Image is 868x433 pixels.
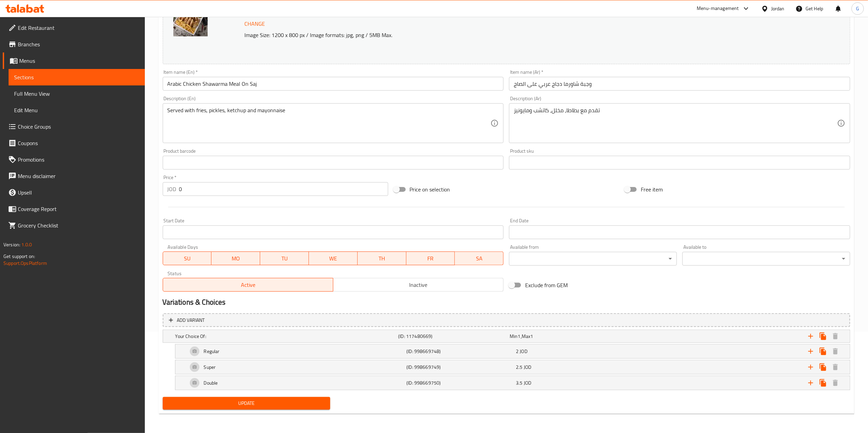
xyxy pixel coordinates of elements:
[175,333,396,340] h5: Your Choice Of:
[168,399,325,408] span: Update
[18,122,139,131] span: Choice Groups
[18,221,139,230] span: Grocery Checklist
[3,118,145,135] a: Choice Groups
[410,185,450,194] span: Price on selection
[3,259,47,268] a: Support.OpsPlatform
[817,377,829,389] button: Clone new choice
[805,330,817,342] button: Add new choice group
[3,184,145,201] a: Upsell
[829,361,842,373] button: Delete Super
[173,2,208,36] img: %D8%AF%D8%A8%D9%84_%D8%B4%D8%A7%D9%88%D8%B1%D9%85%D8%A7_%D8%B9%D8%B1%D8%A8%D9%8A_%D8%AF%D8%AC%D8%...
[18,155,139,164] span: Promotions
[518,332,521,341] span: 1
[242,31,742,39] p: Image Size: 1200 x 800 px / Image formats: jpg, png / 5MB Max.
[3,20,145,36] a: Edit Restaurant
[3,52,145,69] a: Menus
[204,364,216,371] h5: Super
[3,252,35,261] span: Get support on:
[829,330,842,342] button: Delete Your Choice Of:
[263,254,306,264] span: TU
[9,69,145,85] a: Sections
[214,254,257,264] span: MO
[524,363,531,372] span: JOD
[14,90,139,98] span: Full Menu View
[18,24,139,32] span: Edit Restaurant
[3,135,145,151] a: Coupons
[406,251,455,265] button: FR
[163,77,504,91] input: Enter name En
[163,297,850,307] h2: Variations & Choices
[514,107,837,140] textarea: تقدم مع بطاطا، مخلل، كاتشب ومايونيز
[3,217,145,234] a: Grocery Checklist
[817,361,829,373] button: Clone new choice
[204,379,218,386] h5: Double
[406,364,513,371] h5: (ID: 998669749)
[204,348,220,355] h5: Regular
[309,251,358,265] button: WE
[312,254,355,264] span: WE
[358,251,406,265] button: TH
[530,332,533,341] span: 1
[516,347,519,356] span: 2
[179,182,388,196] input: Please enter price
[18,172,139,180] span: Menu disclaimer
[166,254,209,264] span: SU
[18,139,139,147] span: Coupons
[3,168,145,184] a: Menu disclaimer
[406,379,513,386] h5: (ID: 998669750)
[242,17,268,31] button: Change
[3,201,145,217] a: Coverage Report
[829,377,842,389] button: Delete Double
[260,251,309,265] button: TU
[166,280,331,290] span: Active
[805,361,817,373] button: Add new choice
[856,5,859,12] span: G
[163,156,504,169] input: Please enter product barcode
[163,330,850,342] div: Expand
[509,77,850,91] input: Enter name Ar
[14,73,139,81] span: Sections
[510,332,518,341] span: Min
[3,151,145,168] a: Promotions
[805,345,817,358] button: Add new choice
[524,378,531,387] span: JOD
[360,254,404,264] span: TH
[18,205,139,213] span: Coverage Report
[520,347,528,356] span: JOD
[163,397,331,410] button: Update
[817,345,829,358] button: Clone new choice
[455,251,504,265] button: SA
[641,185,663,194] span: Free item
[509,252,677,266] div: ​
[19,57,139,65] span: Menus
[18,188,139,197] span: Upsell
[522,332,530,341] span: Max
[458,254,501,264] span: SA
[163,313,850,327] button: Add variant
[771,5,785,12] div: Jordan
[211,251,260,265] button: MO
[245,19,265,29] span: Change
[682,252,850,266] div: ​
[525,281,568,289] span: Exclude from GEM
[21,240,32,249] span: 1.0.0
[167,185,176,193] p: JOD
[336,280,501,290] span: Inactive
[3,36,145,52] a: Branches
[167,107,491,140] textarea: Served with fries, pickles, ketchup and mayonnaise
[516,378,522,387] span: 3.5
[516,363,522,372] span: 2.5
[697,4,739,13] div: Menu-management
[817,330,829,342] button: Clone choice group
[175,344,850,358] div: Expand
[18,40,139,48] span: Branches
[9,102,145,118] a: Edit Menu
[175,360,850,374] div: Expand
[177,316,205,325] span: Add variant
[805,377,817,389] button: Add new choice
[163,251,212,265] button: SU
[9,85,145,102] a: Full Menu View
[175,376,850,390] div: Expand
[409,254,452,264] span: FR
[398,333,507,340] h5: (ID: 117480669)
